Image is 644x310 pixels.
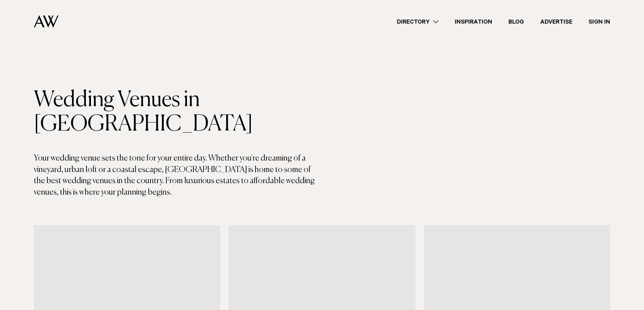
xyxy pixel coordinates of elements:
[34,153,322,198] p: Your wedding venue sets the tone for your entire day. Whether you're dreaming of a vineyard, urba...
[500,17,532,26] a: Blog
[389,17,447,26] a: Directory
[34,15,58,28] img: Auckland Weddings Logo
[447,17,500,26] a: Inspiration
[532,17,580,26] a: Advertise
[580,17,618,26] a: Sign In
[34,88,322,137] h1: Wedding Venues in [GEOGRAPHIC_DATA]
